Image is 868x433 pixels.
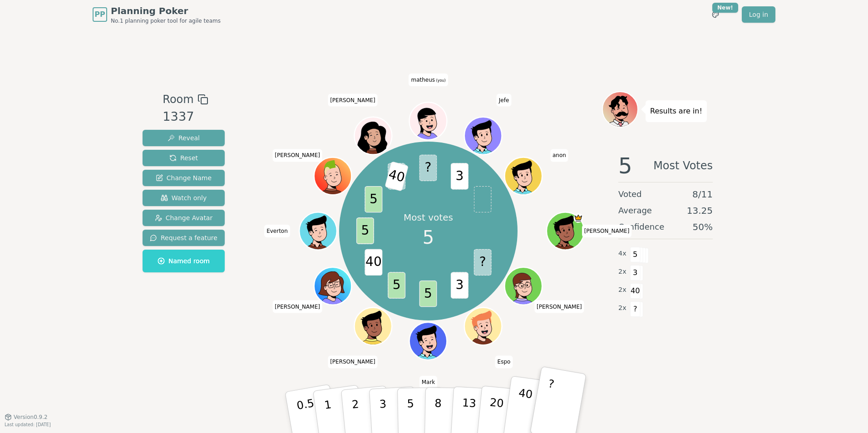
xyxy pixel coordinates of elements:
[385,162,409,192] span: 40
[423,224,434,251] span: 5
[435,79,446,83] span: (you)
[419,376,438,389] span: Click to change your name
[328,94,378,107] span: Click to change your name
[618,155,632,177] span: 5
[419,155,437,181] span: ?
[94,9,105,20] span: PP
[687,204,713,217] span: 13.25
[143,210,225,226] button: Change Avatar
[534,300,584,313] span: Click to change your name
[618,303,626,313] span: 2 x
[618,221,664,233] span: Confidence
[111,5,221,17] span: Planning Poker
[618,249,626,259] span: 4 x
[163,108,208,126] div: 1337
[143,190,225,206] button: Watch only
[404,211,453,224] p: Most votes
[168,133,200,143] span: Reveal
[388,272,406,299] span: 5
[365,249,383,276] span: 40
[582,225,632,237] span: Click to change your name
[574,213,583,223] span: Rafael is the host
[411,103,446,139] button: Click to change your avatar
[653,155,713,177] span: Most Votes
[158,256,210,266] span: Named room
[111,17,221,25] span: No.1 planning poker tool for agile teams
[630,247,641,262] span: 5
[409,74,448,86] span: Click to change your name
[143,130,225,146] button: Reveal
[143,230,225,246] button: Request a feature
[14,413,48,421] span: Version 0.9.2
[630,265,641,280] span: 3
[155,213,213,222] span: Change Avatar
[692,188,713,201] span: 8 / 11
[163,91,193,108] span: Room
[541,377,555,427] p: ?
[264,225,290,237] span: Click to change your name
[169,153,198,162] span: Reset
[150,233,217,242] span: Request a feature
[143,150,225,166] button: Reset
[5,413,48,421] button: Version0.9.2
[328,355,378,368] span: Click to change your name
[143,170,225,186] button: Change Name
[356,218,374,244] span: 5
[419,280,437,307] span: 5
[474,249,492,276] span: ?
[742,6,775,23] a: Log in
[550,149,568,162] span: Click to change your name
[272,149,322,162] span: Click to change your name
[650,105,702,118] p: Results are in!
[707,6,724,23] button: New!
[712,3,738,13] div: New!
[618,188,642,201] span: Voted
[161,193,207,202] span: Watch only
[630,283,641,299] span: 40
[143,250,225,272] button: Named room
[630,301,641,317] span: ?
[451,163,469,190] span: 3
[693,221,713,233] span: 50 %
[272,300,322,313] span: Click to change your name
[618,285,626,295] span: 2 x
[618,267,626,277] span: 2 x
[5,422,51,427] span: Last updated: [DATE]
[495,355,513,368] span: Click to change your name
[365,186,383,212] span: 5
[451,272,469,299] span: 3
[93,5,221,25] a: PPPlanning PokerNo.1 planning poker tool for agile teams
[156,173,212,182] span: Change Name
[497,94,512,107] span: Click to change your name
[618,204,652,217] span: Average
